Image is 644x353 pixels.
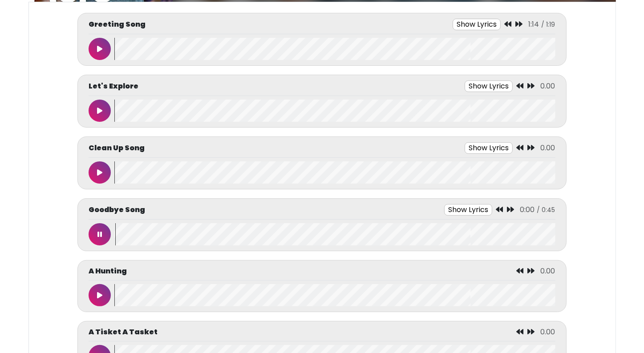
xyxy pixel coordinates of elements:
[89,205,145,215] p: Goodbye Song
[537,205,555,214] span: / 0:45
[89,266,127,277] p: A Hunting
[465,142,513,154] button: Show Lyrics
[89,81,138,92] p: Let's Explore
[542,20,555,29] span: / 1:19
[541,266,555,276] span: 0.00
[520,205,535,215] span: 0:00
[453,19,501,30] button: Show Lyrics
[444,204,492,216] button: Show Lyrics
[89,19,146,30] p: Greeting Song
[541,81,555,91] span: 0.00
[541,327,555,337] span: 0.00
[89,143,145,153] p: Clean Up Song
[529,19,539,29] span: 1:14
[465,80,513,92] button: Show Lyrics
[89,327,158,337] p: A Tisket A Tasket
[541,143,555,153] span: 0.00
